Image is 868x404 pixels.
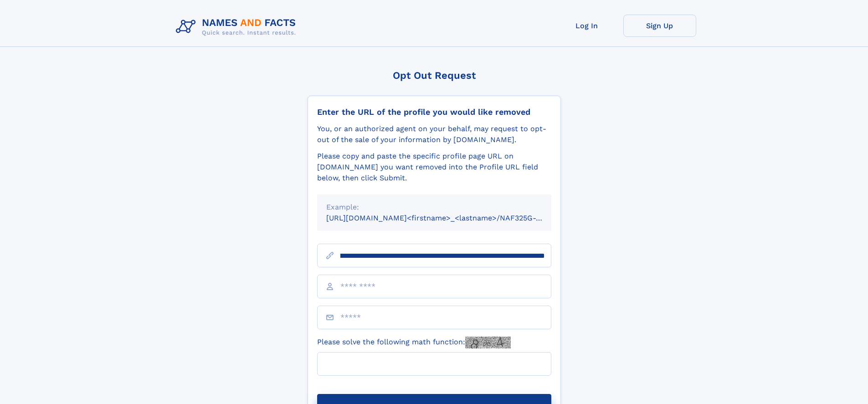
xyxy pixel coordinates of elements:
[326,202,542,213] div: Example:
[317,337,511,348] label: Please solve the following math function:
[317,107,551,117] div: Enter the URL of the profile you would like removed
[317,151,551,184] div: Please copy and paste the specific profile page URL on [DOMAIN_NAME] you want removed into the Pr...
[172,15,303,39] img: Logo Names and Facts
[623,15,696,37] a: Sign Up
[317,123,551,145] div: You, or an authorized agent on your behalf, may request to opt-out of the sale of your informatio...
[308,70,561,81] div: Opt Out Request
[326,214,569,222] small: [URL][DOMAIN_NAME]<firstname>_<lastname>/NAF325G-xxxxxxxx
[550,15,623,37] a: Log In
